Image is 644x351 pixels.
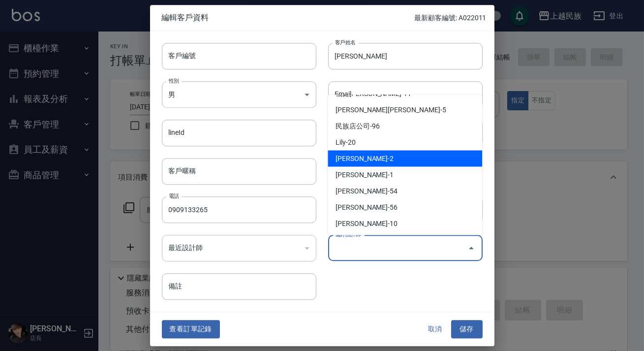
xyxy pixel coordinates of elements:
[328,215,482,231] li: [PERSON_NAME]-10
[414,13,486,23] p: 最新顧客編號: A022011
[463,240,479,256] button: Close
[162,81,316,108] div: 男
[328,166,482,183] li: [PERSON_NAME]-1
[328,134,482,150] li: Lily-20
[328,118,482,134] li: 民族店公司-96
[328,150,482,166] li: [PERSON_NAME]-2
[328,183,482,199] li: [PERSON_NAME]-54
[162,320,220,339] button: 查看訂單記錄
[420,320,451,339] button: 取消
[169,192,179,199] label: 電話
[162,13,415,23] span: 編輯客戶資料
[335,38,356,46] label: 客戶姓名
[328,101,482,118] li: [PERSON_NAME][PERSON_NAME]-5
[451,320,483,339] button: 儲存
[169,77,179,84] label: 性別
[328,199,482,215] li: [PERSON_NAME]-56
